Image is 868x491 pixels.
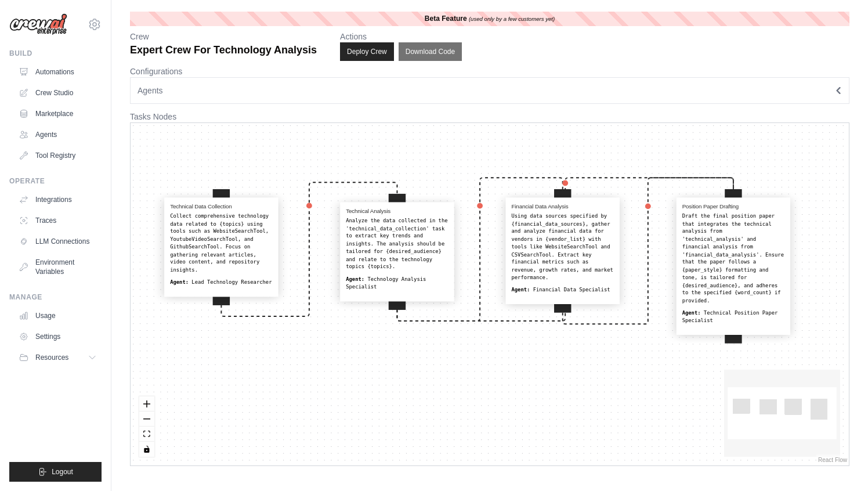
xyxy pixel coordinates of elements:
[170,203,273,210] h4: Technical Data Collection
[9,13,67,35] img: Logo
[340,31,462,42] p: Actions
[399,42,462,61] button: Download Code
[469,16,555,22] i: (used only by a few customers yet)
[170,279,189,285] b: Agent:
[14,348,102,367] button: Resources
[139,427,154,442] button: fit view
[9,49,102,58] div: Build
[130,111,849,122] p: Tasks Nodes
[810,435,868,491] iframe: Chat Widget
[506,198,620,304] div: Financial Data AnalysisUsing data sources specified by {financial_data_sources}, gather and analy...
[340,203,454,301] div: Technical AnalysisAnalyze the data collected in the 'technical_data_collection' task to extract k...
[14,253,102,281] a: Environment Variables
[511,212,614,281] div: Using data sources specified by {financial_data_sources}, gather and analyze financial data for v...
[14,146,102,165] a: Tool Registry
[9,293,102,302] div: Manage
[170,279,273,286] div: Lead Technology Researcher
[14,232,102,251] a: LLM Connections
[139,411,154,427] button: zoom out
[682,203,785,210] h4: Position Paper Drafting
[14,327,102,346] a: Settings
[14,63,102,81] a: Automations
[346,217,449,271] div: Analyze the data collected in the 'technical_data_collection' task to extract key trends and insi...
[130,42,317,58] p: Expert Crew For Technology Analysis
[35,353,68,362] span: Resources
[221,182,397,316] g: Edge from technical_data_collection to technical_analysis
[511,287,530,293] b: Agent:
[682,310,701,316] b: Agent:
[14,190,102,209] a: Integrations
[130,66,849,77] p: Configurations
[130,31,317,42] p: Crew
[139,396,154,457] div: React Flow controls
[346,276,364,282] b: Agent:
[425,15,467,23] b: Beta Feature
[397,178,562,321] g: Edge from technical_analysis to financial_data_analysis
[340,42,394,61] button: Deploy Crew
[130,77,849,104] button: Agents
[682,309,785,324] div: Technical Position Paper Specialist
[170,212,273,274] div: Collect comprehensive technology data related to {topics} using tools such as WebsiteSearchTool, ...
[563,178,733,324] g: Edge from financial_data_analysis to position_paper_drafting
[14,84,102,102] a: Crew Studio
[164,198,278,297] div: Technical Data CollectionCollect comprehensive technology data related to {topics} using tools su...
[138,85,163,96] span: Agents
[511,203,614,210] h4: Financial Data Analysis
[677,198,790,335] div: Position Paper DraftingDraft the final position paper that integrates the technical analysis from...
[14,211,102,230] a: Traces
[52,467,73,476] span: Logout
[14,125,102,144] a: Agents
[682,212,785,305] div: Draft the final position paper that integrates the technical analysis from 'technical_analysis' a...
[14,104,102,123] a: Marketplace
[139,396,154,411] button: zoom in
[511,286,614,294] div: Financial Data Specialist
[9,462,102,482] button: Logout
[14,306,102,325] a: Usage
[346,208,449,215] h4: Technical Analysis
[346,276,449,291] div: Technology Analysis Specialist
[9,176,102,186] div: Operate
[139,442,154,457] button: toggle interactivity
[397,175,733,321] g: Edge from technical_analysis to position_paper_drafting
